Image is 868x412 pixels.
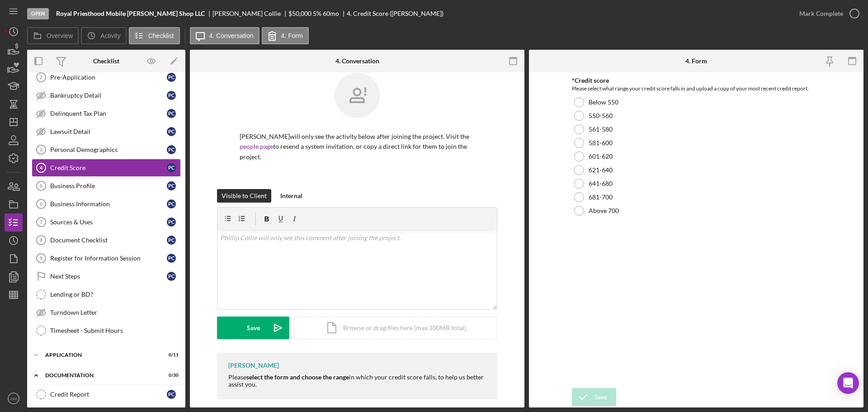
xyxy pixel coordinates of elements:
label: Activity [100,32,120,39]
div: Business Information [50,200,167,208]
tspan: 9 [40,256,42,261]
div: Bankruptcy Detail [50,92,167,99]
div: Checklist [93,57,119,65]
label: Below 550 [589,99,618,106]
div: 0 / 11 [162,352,179,358]
button: 4. Form [262,27,309,44]
a: 3Personal DemographicsPC [32,141,181,159]
div: 0 / 30 [162,373,179,378]
tspan: 7 [40,219,42,225]
a: Lawsuit DetailPC [32,123,181,141]
label: 550-560 [589,112,613,119]
button: Visible to Client [217,189,271,203]
div: Personal Demographics [50,146,167,153]
div: Internal [280,189,302,203]
div: Application [45,352,156,358]
div: P C [167,199,176,208]
div: Visible to Client [222,189,267,203]
strong: select the form and choose the range [246,373,349,381]
div: 4. Form [685,57,707,65]
div: Mark Complete [799,5,843,23]
p: [PERSON_NAME] will only see the activity below after joining the project. Visit the to resend a s... [240,132,475,162]
div: Credit Score [50,164,167,171]
label: Checklist [148,32,174,39]
div: Open [27,8,49,19]
button: Mark Complete [790,5,863,23]
button: Overview [27,27,79,44]
tspan: 4 [40,165,43,170]
a: Timesheet - Submit Hours [32,322,181,340]
a: 4Credit ScorePC [32,159,181,177]
div: 4. Conversation [335,57,379,65]
div: 4. Credit Score ([PERSON_NAME]) [347,10,443,17]
div: *Credit score [572,77,821,84]
a: Bankruptcy DetailPC [32,86,181,104]
label: 561-580 [589,126,613,133]
a: 2Pre-ApplicationPC [32,68,181,86]
a: 7Sources & UsesPC [32,213,181,231]
tspan: 6 [40,201,42,207]
label: 581-600 [589,139,613,147]
tspan: 2 [40,75,42,80]
div: P C [167,91,176,100]
div: Delinquent Tax Plan [50,110,167,117]
div: Save [594,388,607,406]
div: P C [167,218,176,227]
div: Lending or BD? [50,291,180,298]
tspan: 3 [40,147,42,152]
button: Checklist [129,27,180,44]
div: [PERSON_NAME] [228,362,279,369]
a: Credit ReportPC [32,385,181,403]
a: 5Business ProfilePC [32,177,181,195]
tspan: 5 [40,183,42,189]
div: P C [167,236,176,245]
div: Sources & Uses [50,218,167,226]
b: Royal Priesthood Mobile [PERSON_NAME] Shop LLC [56,10,205,17]
div: Documentation [45,373,156,378]
a: Delinquent Tax PlanPC [32,104,181,123]
a: Next StepsPC [32,267,181,285]
div: Save [247,317,260,339]
div: Please in which your credit score falls, to help us better assist you. [228,374,488,388]
button: Save [572,388,616,406]
button: AM [5,389,23,407]
div: P C [167,73,176,82]
button: Internal [276,189,307,203]
label: 621-640 [589,166,613,174]
div: 60 mo [323,10,339,17]
div: P C [167,181,176,190]
div: Open Intercom Messenger [837,372,859,394]
button: 4. Conversation [190,27,259,44]
div: P C [167,127,176,136]
div: P C [167,145,176,154]
a: 6Business InformationPC [32,195,181,213]
a: people page [240,142,273,150]
div: Timesheet - Submit Hours [50,327,180,334]
button: Activity [81,27,126,44]
div: Turndown Letter [50,309,180,316]
div: Credit Report [50,391,167,398]
div: Next Steps [50,273,167,280]
div: P C [167,163,176,172]
label: Above 700 [589,207,619,214]
div: Business Profile [50,182,167,189]
div: P C [167,254,176,263]
div: P C [167,390,176,399]
a: 8Document ChecklistPC [32,231,181,249]
div: [PERSON_NAME] Collie [212,10,288,17]
div: Register for Information Session [50,255,167,262]
div: Document Checklist [50,237,167,244]
label: 4. Conversation [209,32,254,39]
label: 681-700 [589,194,613,201]
label: 641-680 [589,180,613,187]
span: $50,000 [288,9,311,17]
div: Please select what range your credit score falls in and upload a copy of your most recent credit ... [572,84,821,93]
a: Turndown Letter [32,303,181,322]
label: 4. Form [281,32,303,39]
a: 9Register for Information SessionPC [32,249,181,267]
div: 5 % [313,10,321,17]
div: Lawsuit Detail [50,128,167,135]
a: Lending or BD? [32,285,181,303]
button: Save [217,317,289,339]
div: P C [167,109,176,118]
